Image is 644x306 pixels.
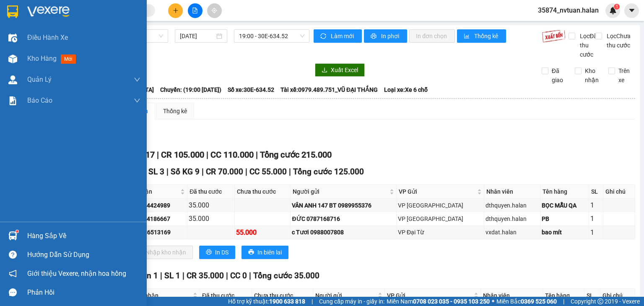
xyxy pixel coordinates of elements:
span: VP Gửi [387,291,473,300]
span: Điều hành xe [27,32,68,43]
span: In DS [215,248,229,257]
span: printer [206,249,212,256]
span: Quản Lý [27,74,52,85]
span: Kho nhận [582,66,602,85]
img: warehouse-icon [8,34,17,42]
span: copyright [597,298,603,304]
span: printer [248,249,254,256]
button: caret-down [624,3,639,18]
div: vxdat.halan [486,228,539,237]
div: 1 [590,227,602,238]
img: warehouse-icon [8,75,17,84]
th: Nhân viên [481,289,543,303]
span: 1 [615,4,618,10]
th: Chưa thu cước [252,289,313,303]
th: SL [584,289,600,303]
button: syncLàm mới [314,29,362,43]
span: Kho hàng [27,54,57,62]
strong: 0708 023 035 - 0935 103 250 [413,298,490,305]
span: plus [173,8,179,13]
div: 55.000 [236,227,289,238]
span: 35874_nvtuan.halan [531,5,605,16]
img: logo-vxr [7,5,18,18]
input: 12/08/2025 [180,31,214,41]
span: | [202,167,204,176]
div: DŨNG 0974424989 [119,201,186,210]
span: question-circle [9,251,17,259]
span: Lọc Đã thu cước [576,31,598,59]
span: Người gửi [293,187,387,196]
span: Lọc Chưa thu cước [603,31,636,50]
div: 1 [590,200,602,210]
span: Người nhận [120,187,179,196]
span: | [563,297,564,306]
span: Miền Nam [387,297,490,306]
img: 9k= [542,29,566,43]
th: Tên hàng [543,289,584,303]
span: printer [371,33,378,40]
button: In đơn chọn [409,29,455,43]
th: Ghi chú [603,185,635,199]
span: CR 35.000 [187,271,224,280]
span: Đã giao [548,66,569,85]
span: Tài xế: 0979.489.751_VŨ ĐẠI THẮNG [280,85,378,94]
span: down [134,97,140,104]
div: huyền 0936513169 [119,228,186,237]
span: VP Gửi [399,187,475,196]
button: printerIn biên lai [241,246,288,259]
span: Số xe: 30E-634.52 [228,85,274,94]
div: VP [GEOGRAPHIC_DATA] [398,214,483,223]
span: down [134,76,140,83]
button: printerIn DS [199,246,235,259]
span: | [166,167,169,176]
div: dthquyen.halan [486,201,539,210]
span: ⚪️ [492,300,494,303]
span: mới [61,54,76,64]
span: SL 3 [148,167,164,176]
div: dthquyen.halan [486,214,539,223]
div: Thống kê [163,106,187,116]
span: CC 110.000 [210,150,254,160]
span: Thống kê [474,31,499,41]
span: In phơi [381,31,400,41]
span: CC 0 [230,271,247,280]
td: VP Bình Thuận [397,212,484,226]
div: VÂN ANH 147 BT 0989955376 [292,201,395,210]
strong: 1900 633 818 [269,298,305,305]
th: Đã thu cước [200,289,252,303]
span: caret-down [628,7,636,14]
th: Chưa thu cước [235,185,291,199]
span: In biên lai [257,248,282,257]
span: Trên xe [615,66,636,85]
span: Làm mới [331,31,355,41]
span: CR 70.000 [206,167,243,176]
div: VP Đại Từ [398,228,483,237]
button: aim [207,3,222,18]
img: solution-icon [8,96,17,105]
div: HUẤN 0794186667 [119,214,186,223]
button: bar-chartThống kê [457,29,506,43]
span: CC 55.000 [249,167,287,176]
td: VP Đại Từ [397,226,484,239]
span: Tổng cước 125.000 [293,167,364,176]
div: bao mít [542,228,587,237]
span: Cung cấp máy in - giấy in: [319,297,384,306]
div: c Tươi 0988007808 [292,228,395,237]
div: Hướng dẫn sử dụng [27,249,140,261]
td: VP Bình Thuận [397,199,484,212]
button: printerIn phơi [364,29,407,43]
span: Tổng cước 215.000 [260,150,332,160]
span: Giới thiệu Vexere, nhận hoa hồng [27,268,126,279]
span: Đơn 1 [136,271,158,280]
span: CR 105.000 [161,150,204,160]
span: | [206,150,208,160]
th: Đã thu cước [187,185,235,199]
span: | [289,167,291,176]
span: | [312,297,313,306]
span: Người gửi [315,291,376,300]
sup: 1 [16,230,18,233]
span: file-add [192,8,198,13]
span: download [322,67,327,74]
span: notification [9,270,17,277]
span: | [256,150,258,160]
